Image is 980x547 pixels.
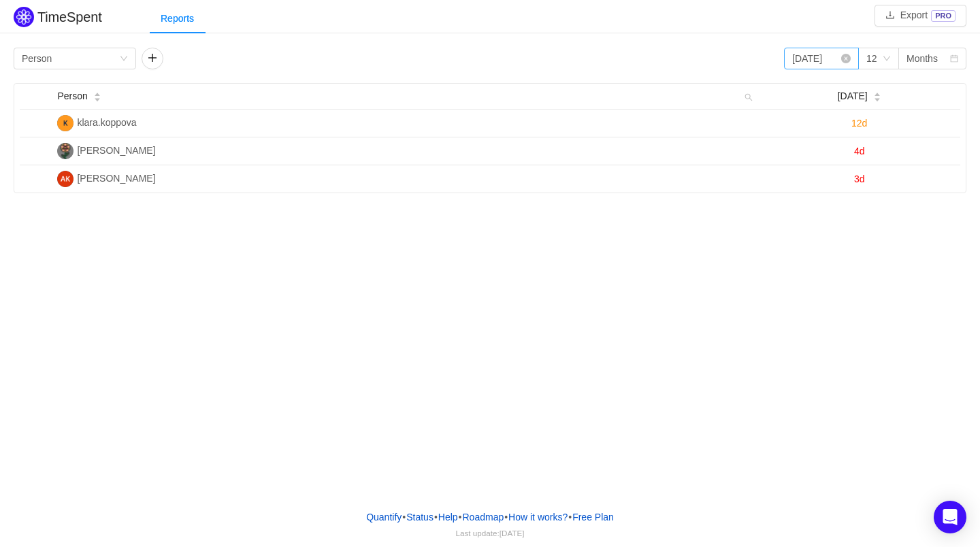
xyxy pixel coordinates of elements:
[906,48,938,69] div: Months
[456,529,525,537] span: Last update:
[873,90,881,100] div: Sort
[120,54,128,64] i: icon: down
[406,507,434,527] a: Status
[14,7,34,27] img: Quantify logo
[851,118,867,129] span: 12d
[883,54,891,64] i: icon: down
[22,48,52,69] div: Person
[434,512,438,523] span: •
[572,507,615,527] button: Free Plan
[93,90,101,100] div: Sort
[841,54,851,63] i: icon: close-circle
[77,173,155,184] span: [PERSON_NAME]
[854,173,865,184] span: 3d
[438,507,459,527] a: Help
[784,48,859,69] input: Start date
[57,171,73,187] img: AK
[142,48,163,69] button: icon: plus
[150,3,205,34] div: Reports
[77,145,155,156] span: [PERSON_NAME]
[77,117,136,128] span: klara.koppova
[873,91,881,95] i: icon: caret-up
[508,507,568,527] button: How it works?
[950,54,958,64] i: icon: calendar
[57,143,73,159] img: RS
[402,512,406,523] span: •
[37,10,102,24] h2: TimeSpent
[500,529,525,537] span: [DATE]
[866,48,877,69] div: 12
[854,146,865,156] span: 4d
[934,501,966,533] div: Open Intercom Messenger
[838,89,868,103] span: [DATE]
[93,96,101,100] i: icon: caret-down
[365,507,402,527] a: Quantify
[93,91,101,95] i: icon: caret-up
[875,5,966,27] button: icon: downloadExportPRO
[873,96,881,100] i: icon: caret-down
[57,89,87,103] span: Person
[568,512,572,523] span: •
[57,115,73,131] img: K
[739,84,758,109] i: icon: search
[459,512,462,523] span: •
[504,512,508,523] span: •
[462,507,505,527] a: Roadmap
